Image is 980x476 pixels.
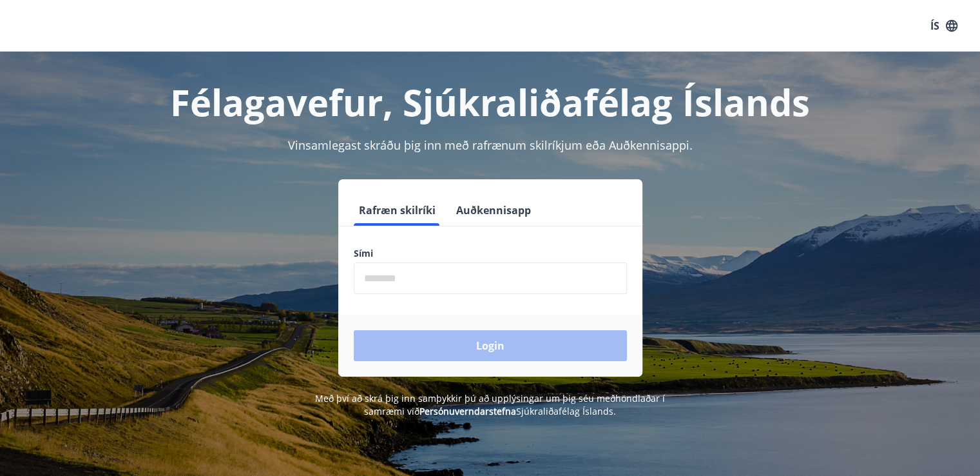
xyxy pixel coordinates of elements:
[288,137,693,153] span: Vinsamlegast skráðu þig inn með rafrænum skilríkjum eða Auðkennisappi.
[42,77,939,126] h1: Félagavefur, Sjúkraliðafélag Íslands
[315,392,665,417] span: Með því að skrá þig inn samþykkir þú að upplýsingar um þig séu meðhöndlaðar í samræmi við Sjúkral...
[451,195,536,226] button: Auðkennisapp
[354,195,441,226] button: Rafræn skilríki
[354,247,627,260] label: Sími
[923,14,965,37] button: ÍS
[419,405,516,417] a: Persónuverndarstefna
